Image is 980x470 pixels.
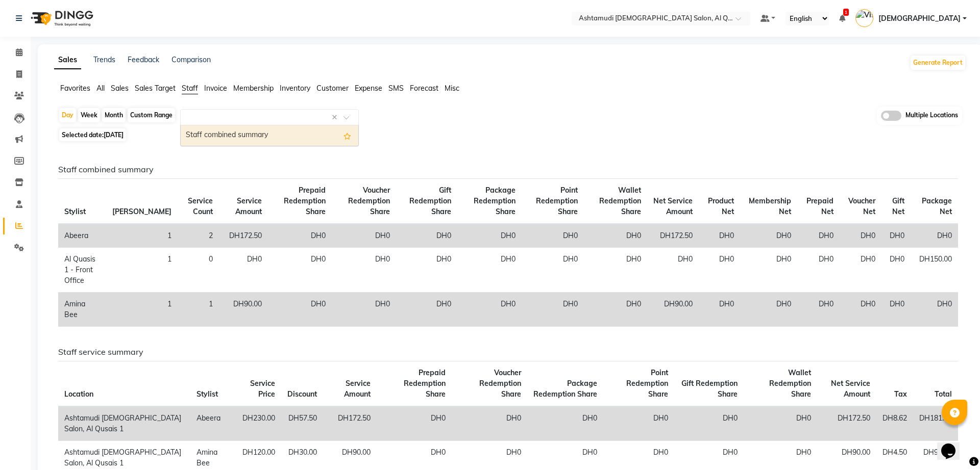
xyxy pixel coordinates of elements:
td: DH0 [699,248,740,293]
h6: Staff combined summary [58,165,958,174]
span: Expense [355,84,382,93]
span: [DEMOGRAPHIC_DATA] [878,13,961,24]
span: Sales Target [135,84,176,93]
td: DH0 [522,248,584,293]
span: Invoice [204,84,227,93]
span: Customer [316,84,349,93]
td: DH0 [522,224,584,248]
td: DH0 [647,248,699,293]
td: DH0 [699,224,740,248]
span: Product Net [708,196,734,216]
span: Tax [894,389,907,399]
td: DH0 [268,293,332,327]
td: 2 [178,224,219,248]
td: 1 [106,224,178,248]
td: DH0 [881,248,911,293]
td: DH0 [840,293,881,327]
a: Comparison [171,55,211,64]
span: Voucher Redemption Share [348,186,390,216]
ng-dropdown-panel: Options list [180,125,359,146]
td: DH0 [457,224,522,248]
span: Misc [445,84,459,93]
img: logo [26,4,96,33]
span: Prepaid Net [806,196,834,216]
td: DH172.50 [323,406,377,441]
td: DH0 [457,293,522,327]
td: DH0 [584,224,647,248]
span: Staff [182,84,198,93]
iframe: chat widget [937,429,970,460]
td: DH0 [584,248,647,293]
a: Feedback [128,55,159,64]
td: DH172.50 [817,406,876,441]
td: DH0 [332,293,396,327]
td: DH0 [797,248,839,293]
td: DH0 [396,293,457,327]
td: DH0 [881,224,911,248]
td: DH0 [219,248,268,293]
td: DH181.12 [913,406,958,441]
td: 0 [178,248,219,293]
a: Sales [54,51,81,69]
span: Location [64,389,93,399]
span: All [96,84,105,93]
span: Net Service Amount [831,379,870,399]
td: 1 [106,293,178,327]
span: Gift Net [892,196,904,216]
td: DH0 [911,293,958,327]
td: DH90.00 [647,293,699,327]
div: Month [102,108,126,122]
span: Package Redemption Share [474,186,516,216]
span: Stylist [197,389,218,399]
button: Generate Report [911,56,965,70]
span: [PERSON_NAME] [112,207,171,216]
td: Abeera [190,406,232,441]
td: DH0 [840,248,881,293]
a: 1 [839,14,845,23]
td: DH90.00 [219,293,268,327]
td: DH0 [740,224,797,248]
td: DH0 [881,293,911,327]
td: Ashtamudi [DEMOGRAPHIC_DATA] Salon, Al Qusais 1 [58,406,190,441]
td: DH0 [744,406,817,441]
span: Stylist [64,207,86,216]
td: DH0 [699,293,740,327]
td: DH0 [740,248,797,293]
span: Service Price [250,379,275,399]
div: Staff combined summary [181,125,358,146]
td: DH0 [522,293,584,327]
span: [DATE] [104,131,124,139]
span: Clear all [332,112,340,123]
td: DH0 [911,224,958,248]
span: Total [935,389,952,399]
span: Selected date: [59,128,126,141]
td: DH0 [527,406,604,441]
img: Vishnu [855,9,873,27]
td: DH172.50 [219,224,268,248]
td: DH0 [840,224,881,248]
td: DH0 [740,293,797,327]
td: 1 [106,248,178,293]
span: Favorites [60,84,90,93]
span: SMS [388,84,404,93]
td: DH150.00 [911,248,958,293]
span: Wallet Redemption Share [769,368,811,399]
td: DH0 [584,293,647,327]
td: DH0 [268,224,332,248]
td: Abeera [58,224,106,248]
span: Net Service Amount [653,196,693,216]
span: Membership Net [749,196,791,216]
span: Point Redemption Share [626,368,668,399]
div: Day [59,108,76,122]
span: Point Redemption Share [536,186,578,216]
td: DH0 [797,224,839,248]
span: 1 [843,9,849,16]
td: DH0 [674,406,743,441]
span: Discount [287,389,317,399]
span: Gift Redemption Share [409,186,451,216]
span: Prepaid Redemption Share [404,368,446,399]
span: Service Amount [344,379,371,399]
span: Wallet Redemption Share [599,186,641,216]
span: Gift Redemption Share [681,379,738,399]
td: DH0 [396,248,457,293]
